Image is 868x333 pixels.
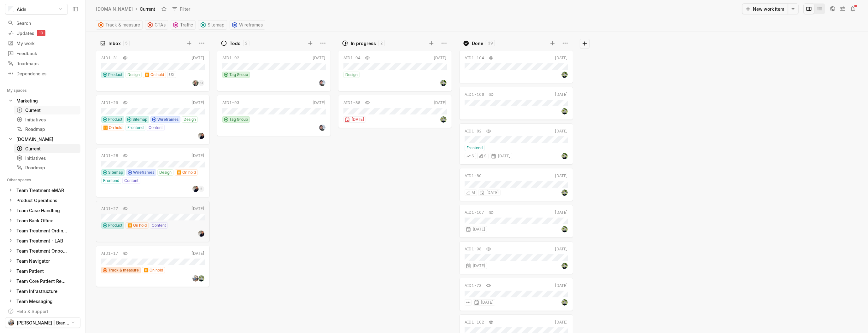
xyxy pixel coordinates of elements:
div: AID1-106 [465,92,484,97]
button: [PERSON_NAME] | Brand & Marketing| [GEOGRAPHIC_DATA] [5,317,80,328]
span: Sitemap [132,117,147,122]
a: Team Treatment Onboarding [5,246,80,255]
a: AID1-94[DATE]Design [338,50,452,91]
div: AID1-94[DATE]Design [338,48,452,93]
div: Team Core Patient Record [5,277,80,285]
span: Wireframes [157,117,179,122]
a: [DOMAIN_NAME] [5,135,80,143]
div: [DATE] [191,153,204,159]
img: c483fa025abc6d73ca53ee0ef858098da47e756f-1540x1540.jpeg [440,80,447,86]
img: Profile-square.png [319,80,325,86]
div: AID1-17[DATE]Track & measure⏸️ On hold [96,244,210,289]
span: M [472,190,475,196]
a: Team Patient [5,266,80,275]
div: AID1-29 [101,100,118,106]
span: 2 [200,186,202,192]
div: [DATE] [343,116,366,123]
button: Filter [169,4,194,14]
span: Traffic [180,20,193,29]
a: AID1-28[DATE]SitemapWireframesDesign⏸️ On holdFrontendContent2 [96,148,210,197]
div: AID1-92[DATE]Tag Group [217,48,331,93]
a: Initiatives [14,154,80,162]
span: Content [124,178,138,184]
a: Team Infrastructure [5,287,80,295]
div: Team Treatment - LAB [16,237,63,244]
a: Team Case Handling [5,206,80,215]
div: AID1-107 [465,210,484,215]
div: [DATE] [555,92,568,97]
div: Todo [230,40,241,47]
a: Roadmap [14,125,80,133]
div: AID1-28[DATE]SitemapWireframesDesign⏸️ On holdFrontendContent2 [96,146,210,199]
img: 1607677825321.jpeg [198,133,204,139]
div: AID1-94 [343,55,361,61]
div: AID1-98 [465,246,482,252]
div: 5 [123,40,130,46]
div: Inbox [108,40,121,47]
span: Content [152,223,166,228]
a: My work [5,38,80,48]
div: AID1-31[DATE]ProductDesign⏸️ On holdUXKI [96,48,210,93]
span: ⏸️ On hold [103,125,122,131]
span: Frontend [103,178,119,184]
div: [DATE] [473,299,495,306]
span: Tag Group [229,72,248,78]
span: ⏸️ On hold [145,72,164,78]
a: AID1-31[DATE]ProductDesign⏸️ On holdUXKI [96,50,210,91]
div: Team Messaging [5,297,80,306]
span: Track & measure [105,20,140,29]
div: Marketing [16,97,38,104]
div: Help & Support [16,308,48,315]
div: [DATE] [313,100,325,106]
div: [DOMAIN_NAME] [96,6,133,12]
div: AID1-73 [465,283,482,289]
a: AID1-104[DATE] [459,50,573,83]
div: board and list toggle [804,3,825,14]
span: Frontend [466,145,483,151]
span: ⏸️ On hold [144,267,163,273]
a: AID1-73[DATE][DATE] [459,278,573,311]
a: Current [14,106,80,114]
span: S [484,153,487,159]
div: AID1-102 [465,319,484,325]
span: Design [345,72,358,78]
a: AID1-82[DATE]FrontendSS[DATE] [459,123,573,165]
a: Dependencies [5,69,80,78]
div: AID1-29[DATE]ProductSitemapWireframesDesign⏸️ On holdFrontendContent [96,93,210,146]
div: AID1-17 [101,251,118,256]
div: AID1-88 [343,100,361,106]
a: [DOMAIN_NAME] [95,5,134,13]
div: AID1-73[DATE][DATE] [459,276,573,313]
span: Product [108,72,122,78]
div: AID1-93[DATE]Tag Group [217,93,331,138]
img: Foto-%20Lars%20Korvald.jpg [192,275,199,282]
div: Team Treatment eMAR [16,187,64,194]
span: Sitemap [108,170,123,175]
a: Team Treatment Ordinering [5,226,80,235]
span: Wireframes [133,170,154,175]
span: Wireframes [239,20,263,29]
div: Done [472,40,483,47]
span: Sitemap [208,20,225,29]
a: AID1-27[DATE]Product⏸️ On holdContent [96,201,210,242]
a: AID1-80[DATE]M[DATE] [459,168,573,201]
div: [DATE] [191,55,204,61]
img: 1607677825321.jpeg [192,186,199,192]
div: Updates [8,30,78,37]
a: Marketing [5,96,80,105]
button: Change to mode board_view [804,3,814,14]
button: New work item [742,3,788,14]
div: Team Navigator [5,256,80,265]
a: AID1-106[DATE] [459,87,573,120]
div: Team Core Patient Record [16,278,68,284]
span: UX [169,72,174,78]
div: 2 [243,40,249,46]
div: AID1-27[DATE]Product⏸️ On holdContent [96,199,210,244]
div: AID1-27 [101,206,118,212]
div: [DATE] [434,100,447,106]
div: [DATE] [191,100,204,106]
